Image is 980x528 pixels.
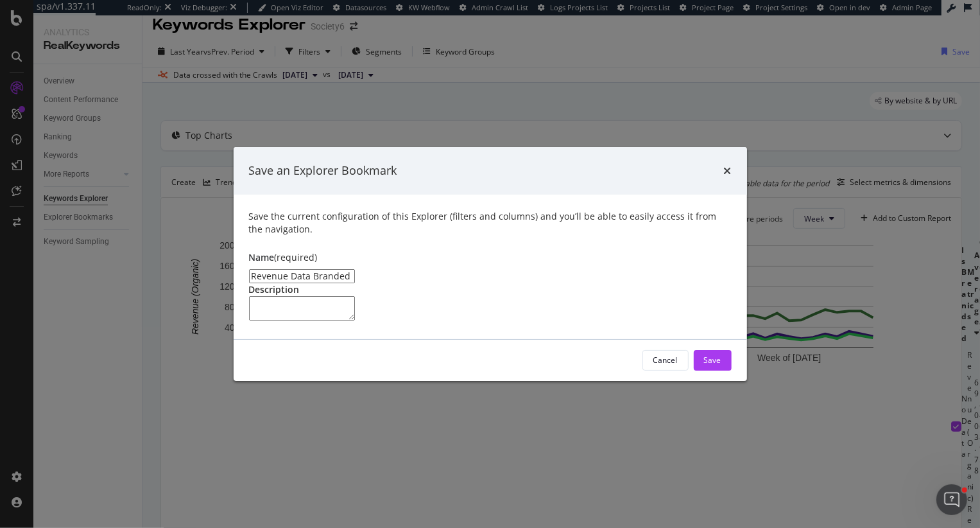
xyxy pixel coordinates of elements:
[249,210,732,236] div: Save the current configuration of this Explorer (filters and columns) and you’ll be able to easil...
[936,484,967,515] iframe: Intercom live chat
[653,355,678,365] div: Cancel
[249,251,275,263] span: Name
[249,283,732,296] div: Description
[724,163,732,179] div: times
[234,147,747,381] div: modal
[275,251,318,263] span: (required)
[642,350,689,371] button: Cancel
[704,355,721,365] div: Save
[694,350,732,371] button: Save
[249,163,397,179] div: Save an Explorer Bookmark
[249,269,355,283] input: Enter a name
